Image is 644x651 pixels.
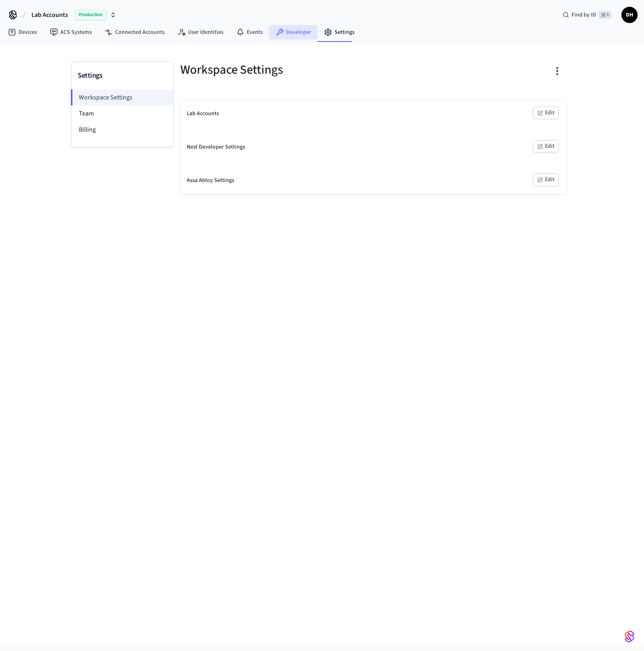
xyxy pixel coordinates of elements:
button: Edit [533,107,559,119]
li: Billing [71,122,173,138]
button: Edit [533,174,559,186]
span: DH [622,8,637,22]
div: Assa Abloy Settings [187,176,234,185]
div: Nest Developer Settings [187,143,245,151]
div: Lab Accounts [187,110,219,118]
img: SeamLogoGradient.69752ec5.svg [625,630,634,643]
button: DH [621,7,638,23]
li: Team [71,105,173,122]
a: ACS Systems [43,25,98,39]
a: Events [230,25,269,39]
h3: Settings [78,70,167,81]
li: Workspace Settings [71,89,173,105]
a: Developer [269,25,318,39]
a: User Identities [171,25,230,39]
span: ⌘ K [599,11,612,19]
div: Find by ID⌘ K [556,8,618,22]
a: Devices [2,25,43,39]
button: Edit [533,140,559,153]
span: Find by ID [572,11,596,19]
a: Settings [318,25,361,39]
a: Connected Accounts [98,25,171,39]
span: Lab Accounts [31,10,68,20]
span: Production [74,10,107,20]
h5: Workspace Settings [180,62,369,78]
